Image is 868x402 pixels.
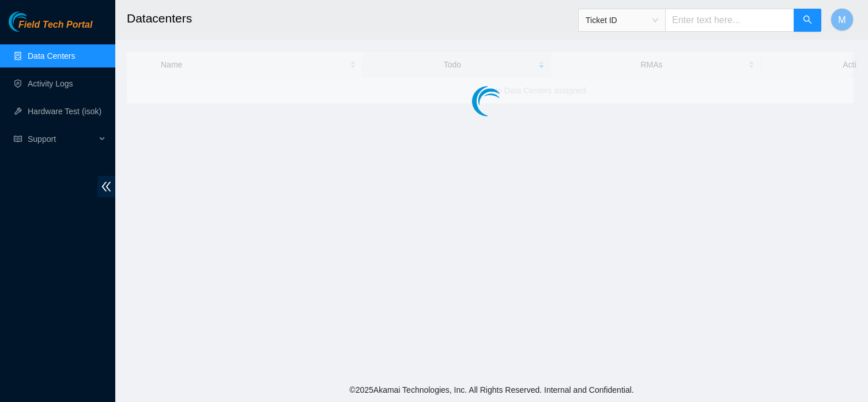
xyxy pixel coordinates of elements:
[14,135,22,143] span: read
[28,107,101,116] a: Hardware Test (isok)
[9,21,92,36] a: Akamai TechnologiesField Tech Portal
[586,12,658,29] span: Ticket ID
[18,20,92,31] span: Field Tech Portal
[803,15,812,26] span: search
[9,12,58,32] img: Akamai Technologies
[831,8,854,31] button: M
[28,127,96,151] span: Support
[28,79,73,88] a: Activity Logs
[794,9,821,32] button: search
[28,51,75,61] a: Data Centers
[97,176,115,197] span: double-left
[115,378,868,402] footer: © 2025 Akamai Technologies, Inc. All Rights Reserved. Internal and Confidential.
[665,9,794,32] input: Enter text here...
[838,13,846,27] span: M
